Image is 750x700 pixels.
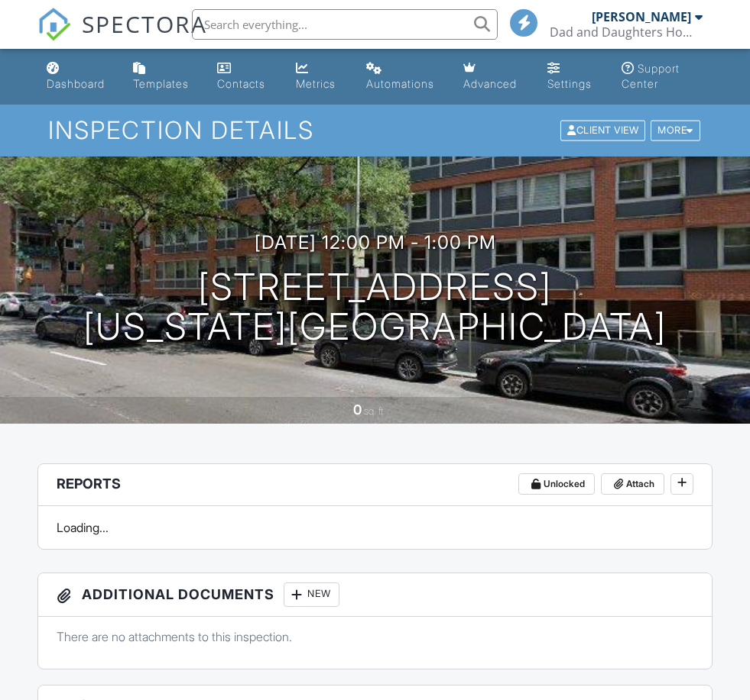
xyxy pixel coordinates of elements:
a: Client View [559,124,649,135]
div: New [284,582,339,607]
div: 0 [353,402,362,418]
div: More [651,121,700,141]
div: Contacts [217,77,265,90]
a: Contacts [211,55,278,98]
a: Templates [127,55,199,98]
a: Support Center [615,55,709,98]
div: [PERSON_NAME] [592,9,691,24]
h3: Additional Documents [38,573,712,617]
div: Settings [547,77,592,90]
span: SPECTORA [82,8,207,40]
img: The Best Home Inspection Software - Spectora [37,8,71,41]
a: SPECTORA [37,21,207,53]
a: Settings [541,55,603,98]
a: Dashboard [41,55,115,98]
a: Automations (Basic) [360,55,445,98]
span: sq. ft. [364,405,385,417]
div: Advanced [463,77,517,90]
h1: Inspection Details [48,117,701,144]
a: Advanced [457,55,528,98]
a: Metrics [290,55,348,98]
div: Metrics [296,77,336,90]
div: Templates [133,77,189,90]
input: Search everything... [192,9,498,40]
div: Dad and Daughters Home Inspection [550,24,703,40]
div: Client View [560,121,645,141]
h3: [DATE] 12:00 pm - 1:00 pm [255,232,496,253]
p: There are no attachments to this inspection. [57,628,693,645]
div: Support Center [622,62,680,90]
div: Automations [366,77,434,90]
div: Dashboard [47,77,105,90]
h1: [STREET_ADDRESS] [US_STATE][GEOGRAPHIC_DATA] [83,267,667,348]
